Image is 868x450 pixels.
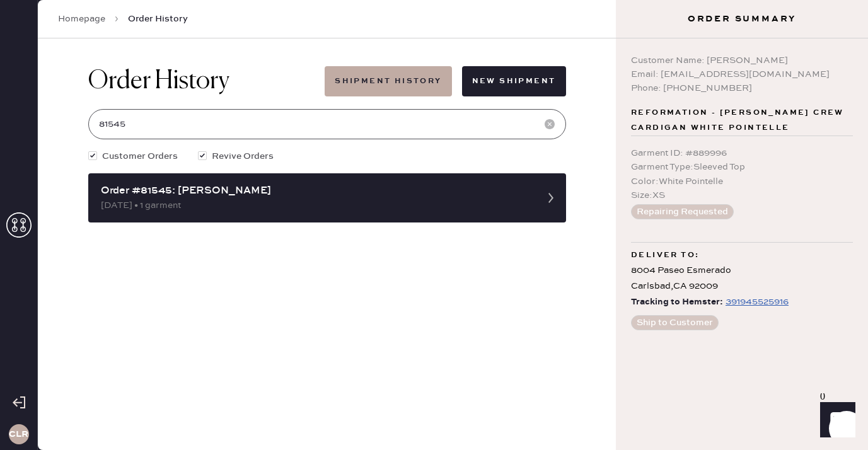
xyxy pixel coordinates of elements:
[58,13,105,25] a: Homepage
[631,315,719,330] button: Ship to Customer
[631,204,734,219] button: Repairing Requested
[631,175,853,188] div: Color : White Pointelle
[631,146,853,160] div: Garment ID : # 889996
[808,393,862,447] iframe: Front Chat
[88,66,229,96] h1: Order History
[726,294,789,309] div: https://www.fedex.com/apps/fedextrack/?tracknumbers=391945525916&cntry_code=US
[631,248,699,263] span: Deliver to:
[325,66,451,96] button: Shipment History
[631,67,853,81] div: Email: [EMAIL_ADDRESS][DOMAIN_NAME]
[723,294,789,310] a: 391945525916
[212,149,274,163] span: Revive Orders
[128,13,188,25] span: Order History
[631,263,853,294] div: 8004 Paseo Esmerado Carlsbad , CA 92009
[631,105,853,136] span: Reformation - [PERSON_NAME] Crew Cardigan White Pointelle
[631,81,853,95] div: Phone: [PHONE_NUMBER]
[9,430,28,439] h3: CLR
[101,183,531,199] div: Order #81545: [PERSON_NAME]
[462,66,566,96] button: New Shipment
[631,160,853,174] div: Garment Type : Sleeved Top
[102,149,178,163] span: Customer Orders
[101,199,531,212] div: [DATE] • 1 garment
[631,54,853,67] div: Customer Name: [PERSON_NAME]
[631,188,853,202] div: Size : XS
[616,13,868,25] h3: Order Summary
[631,294,723,310] span: Tracking to Hemster:
[88,109,566,139] input: Search by order number, customer name, email or phone number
